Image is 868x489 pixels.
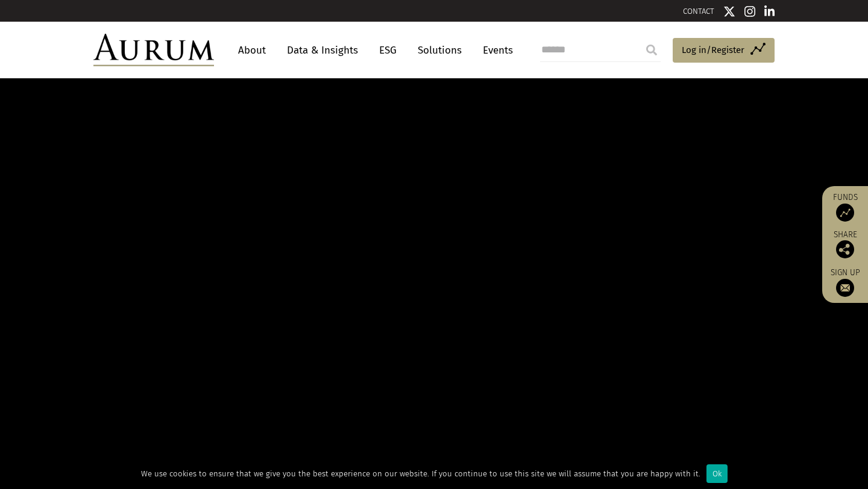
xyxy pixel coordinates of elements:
[683,7,714,16] a: CONTACT
[682,43,744,57] span: Log in/Register
[477,39,513,61] a: Events
[836,240,854,258] img: Share this post
[673,38,775,63] a: Log in/Register
[640,38,664,62] input: Submit
[744,5,755,17] img: Instagram icon
[836,204,854,222] img: Access Funds
[232,39,272,61] a: About
[836,279,854,297] img: Sign up to our newsletter
[281,39,364,61] a: Data & Insights
[764,5,775,17] img: Linkedin icon
[828,192,862,222] a: Funds
[828,231,862,258] div: Share
[723,5,735,17] img: Twitter icon
[706,464,728,483] div: Ok
[93,34,214,66] img: Aurum
[373,39,403,61] a: ESG
[828,267,862,297] a: Sign up
[412,39,468,61] a: Solutions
